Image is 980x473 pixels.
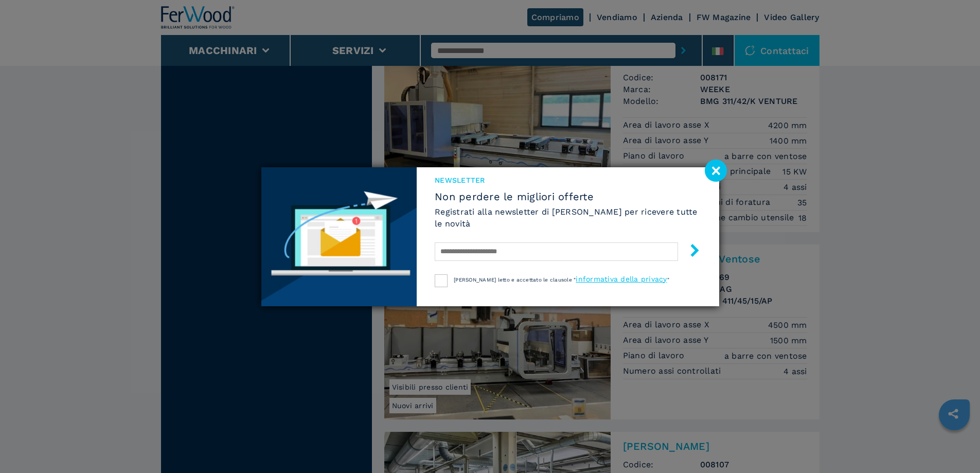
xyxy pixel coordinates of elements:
span: [PERSON_NAME] letto e accettato le clausole " [454,277,576,283]
button: submit-button [678,240,701,264]
a: informativa della privacy [576,275,667,283]
h6: Registrati alla newsletter di [PERSON_NAME] per ricevere tutte le novità [435,206,701,230]
span: Non perdere le migliori offerte [435,190,701,203]
img: Newsletter image [261,167,417,306]
span: " [667,277,669,283]
span: NEWSLETTER [435,175,701,185]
